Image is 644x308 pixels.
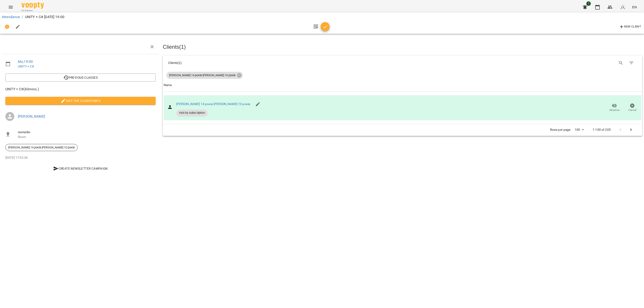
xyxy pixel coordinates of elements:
span: [PERSON_NAME] 14 років [PERSON_NAME] 10 років [166,73,238,77]
button: Absence [606,101,623,114]
button: Menu [5,2,16,13]
h3: Clients ( 1 ) [163,44,642,50]
div: Clients ( 1 ) [168,61,398,65]
button: EN [630,3,639,11]
li: / [22,14,23,20]
span: Visit by subscription [176,111,208,115]
span: For Business [21,9,44,12]
a: [PERSON_NAME] [18,114,45,118]
p: Room [18,135,156,139]
button: Edit the class's Info [5,97,156,105]
p: Rows per page: [550,128,571,132]
button: Previous Classes [5,74,156,82]
span: New Client [619,24,641,30]
a: Mo , 19:00 [18,59,33,64]
div: Sort [164,82,172,88]
img: Voopty Logo [21,2,44,9]
span: 1 [586,1,591,6]
span: EN [632,5,637,9]
span: Edit the class's Info [9,98,152,103]
a: Attendance [2,15,20,19]
p: UNITY + C# [DATE] 19:00 [25,14,64,20]
button: Create Newsletter Campaign [5,165,156,173]
div: [PERSON_NAME] 14 років [PERSON_NAME] 10 років [166,72,243,79]
a: UNITY + C# [18,65,34,68]
span: онлайн [18,129,156,135]
div: Name [164,82,172,88]
p: 1-100 of 205 [593,128,611,132]
img: avatar_s.png [620,4,626,10]
p: [DATE] 17:02:26 [5,156,156,160]
span: Cancel [628,108,636,112]
span: Absence [609,108,620,112]
button: New Client [618,23,642,30]
button: Search [616,58,626,68]
span: Previous Classes [9,75,152,80]
nav: breadcrumb [2,14,642,20]
a: [PERSON_NAME] 14 років [PERSON_NAME] 10 років [176,102,250,106]
span: Create Newsletter Campaign [7,166,154,171]
button: Cancel [623,101,641,114]
button: Filter [626,58,637,68]
span: Name [164,82,641,88]
div: Table Toolbar [163,56,642,70]
span: UNITY + C# ( 60 mins. ) [5,86,156,92]
button: Next Page [626,124,636,135]
div: 100 [573,127,585,133]
span: [PERSON_NAME] 14 років [PERSON_NAME] 10 років [6,146,77,150]
div: [PERSON_NAME] 14 років [PERSON_NAME] 10 років [5,144,78,151]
